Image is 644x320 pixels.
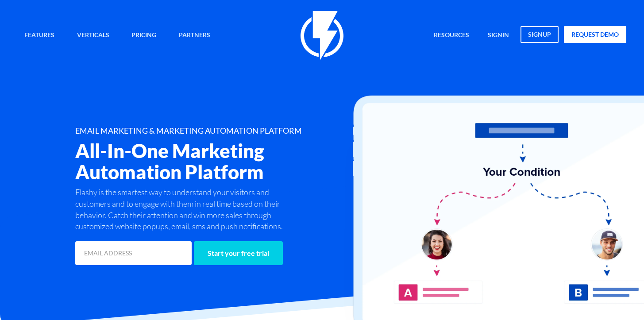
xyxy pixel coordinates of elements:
a: signin [481,26,516,45]
p: Flashy is the smartest way to understand your visitors and customers and to engage with them in r... [75,187,290,232]
a: signup [521,26,559,43]
input: Start your free trial [194,241,283,265]
h1: EMAIL MARKETING & MARKETING AUTOMATION PLATFORM [75,127,366,135]
a: Verticals [70,26,116,45]
a: Pricing [125,26,163,45]
a: request demo [564,26,626,43]
a: Features [18,26,61,45]
input: EMAIL ADDRESS [75,241,192,265]
a: Partners [172,26,217,45]
a: Resources [427,26,476,45]
h2: All-In-One Marketing Automation Platform [75,140,366,182]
